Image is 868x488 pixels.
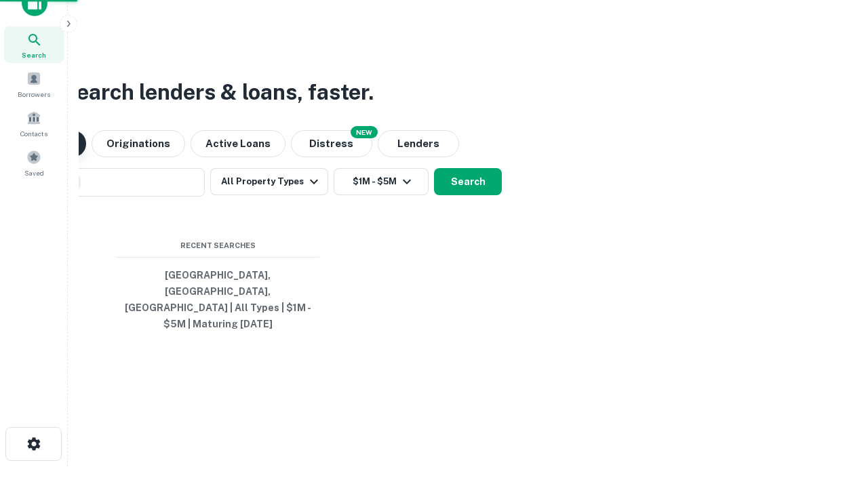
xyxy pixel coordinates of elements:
[116,240,319,251] span: Recent Searches
[291,130,372,157] button: Search distressed loans with lien and other non-mortgage details.
[4,66,64,102] a: Borrowers
[92,130,185,157] button: Originations
[62,76,374,108] h3: Search lenders & loans, faster.
[4,144,64,181] a: Saved
[18,89,50,100] span: Borrowers
[210,168,328,195] button: All Property Types
[4,105,64,142] a: Contacts
[800,380,868,445] iframe: Chat Widget
[116,263,319,336] button: [GEOGRAPHIC_DATA], [GEOGRAPHIC_DATA], [GEOGRAPHIC_DATA] | All Types | $1M - $5M | Maturing [DATE]
[22,49,46,60] span: Search
[434,168,502,195] button: Search
[351,126,378,138] div: NEW
[20,128,47,139] span: Contacts
[24,167,44,178] span: Saved
[191,130,285,157] button: Active Loans
[378,130,459,157] button: Lenders
[4,26,64,63] a: Search
[334,168,429,195] button: $1M - $5M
